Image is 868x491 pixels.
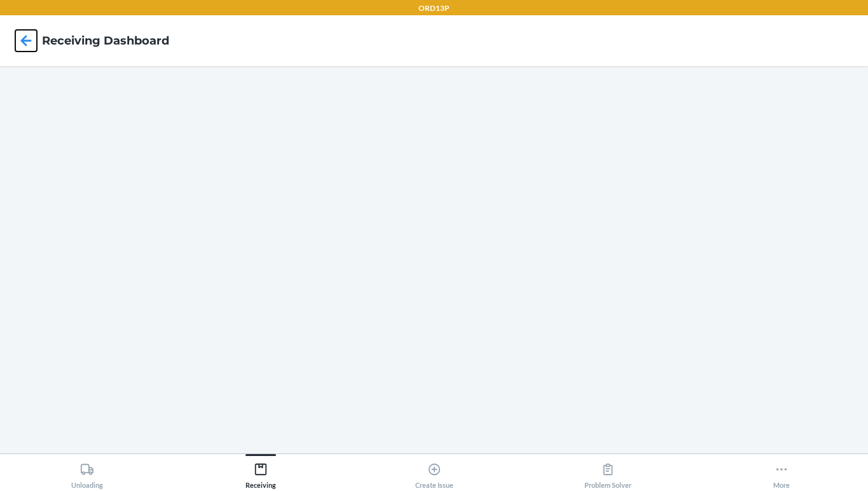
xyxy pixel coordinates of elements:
button: Problem Solver [521,454,694,489]
h4: Receiving dashboard [42,32,169,49]
button: Receiving [174,454,347,489]
div: Receiving [245,457,276,489]
button: Create Issue [347,454,521,489]
button: More [694,454,868,489]
div: Create Issue [415,457,453,489]
div: Unloading [71,457,103,489]
p: ORD13P [418,3,450,14]
div: More [773,457,790,489]
div: Problem Solver [584,457,631,489]
iframe: Receiving dashboard [10,76,858,443]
